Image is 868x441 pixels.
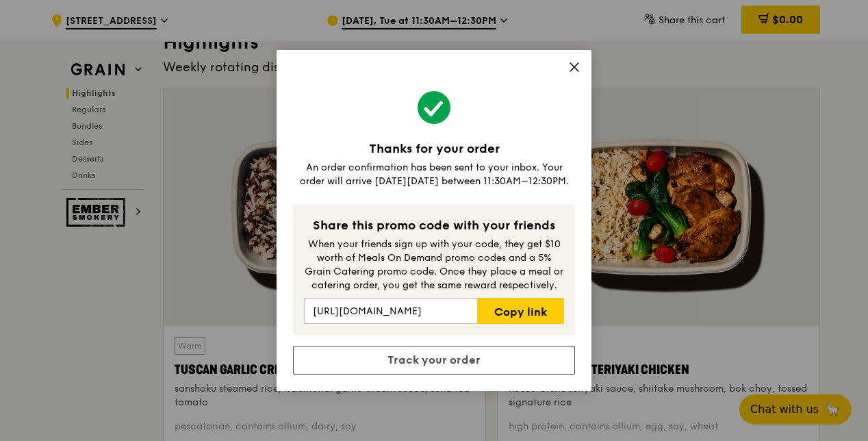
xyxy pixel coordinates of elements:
a: Track your order [293,346,575,375]
div: Share this promo code with your friends [304,216,564,235]
div: When your friends sign up with your code, they get $10 worth of Meals On Demand promo codes and a... [304,238,564,292]
div: An order confirmation has been sent to your inbox. Your order will arrive [DATE][DATE] between 11... [293,161,575,188]
img: aff_l [434,77,435,78]
div: Thanks for your order [293,139,575,158]
a: Copy link [477,298,564,324]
